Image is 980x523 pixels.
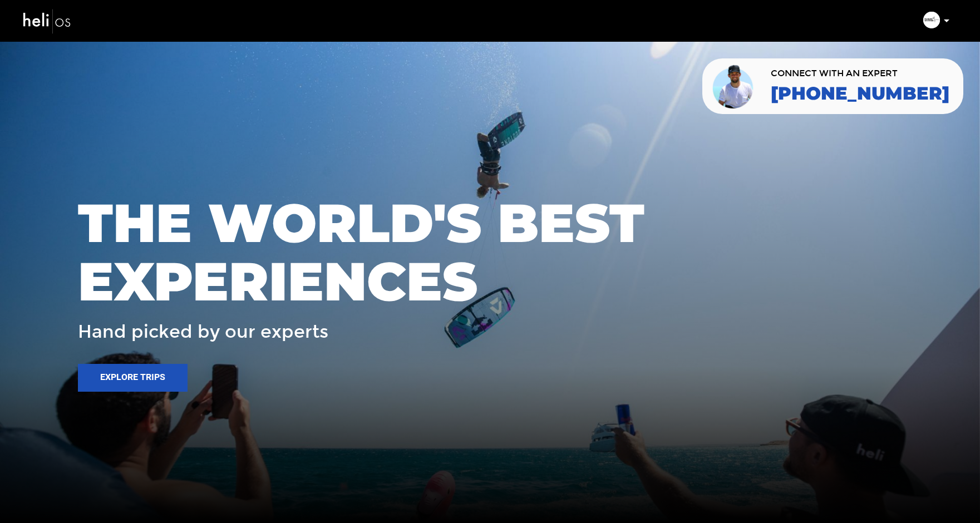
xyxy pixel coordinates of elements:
[78,194,902,311] span: THE WORLD'S BEST EXPERIENCES
[923,12,940,28] img: 2fc09df56263535bfffc428f72fcd4c8.png
[78,322,328,342] span: Hand picked by our experts
[22,6,72,36] img: heli-logo
[711,63,757,110] img: contact our team
[771,69,949,78] span: CONNECT WITH AN EXPERT
[771,83,949,103] a: [PHONE_NUMBER]
[78,364,188,392] button: Explore Trips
